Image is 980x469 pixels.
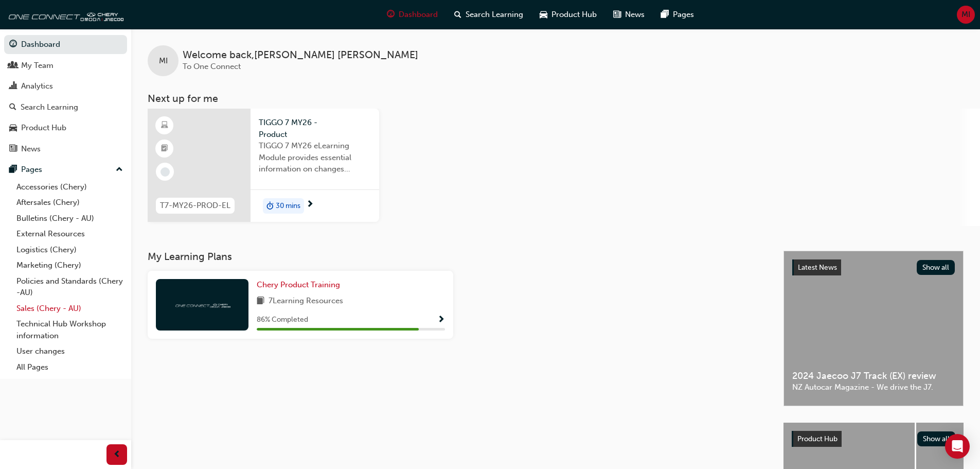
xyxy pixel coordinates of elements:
a: Latest NewsShow all2024 Jaecoo J7 Track (EX) reviewNZ Autocar Magazine - We drive the J7. [783,251,964,406]
a: My Team [4,56,127,75]
button: Show all [917,431,956,446]
a: Dashboard [4,35,127,54]
span: NZ Autocar Magazine - We drive the J7. [792,381,955,393]
a: Product HubShow all [792,431,955,447]
span: Welcome back , [PERSON_NAME] [PERSON_NAME] [183,49,418,61]
div: Analytics [21,80,53,92]
span: car-icon [9,124,17,133]
div: Pages [21,164,42,176]
a: Product Hub [4,118,127,137]
h3: My Learning Plans [148,251,767,263]
div: News [21,143,41,155]
img: oneconnect [5,4,123,25]
span: next-icon [306,200,314,210]
button: Pages [4,160,127,179]
span: learningResourceType_ELEARNING-icon [161,119,168,132]
span: booktick-icon [161,142,168,155]
span: guage-icon [9,40,17,49]
span: MI [159,55,168,67]
span: people-icon [9,61,17,71]
a: Latest NewsShow all [792,259,955,276]
span: pages-icon [661,8,669,21]
div: My Team [21,60,54,72]
a: News [4,140,127,159]
span: book-icon [257,295,264,308]
a: All Pages [12,359,127,375]
span: prev-icon [113,448,121,461]
a: search-iconSearch Learning [446,4,531,25]
span: Product Hub [551,9,597,21]
span: Chery Product Training [257,280,340,289]
span: news-icon [613,8,621,21]
span: search-icon [9,103,16,112]
a: Accessories (Chery) [12,179,127,195]
span: Show Progress [437,316,445,325]
span: 2024 Jaecoo J7 Track (EX) review [792,370,955,382]
span: Product Hub [797,435,838,443]
div: Search Learning [21,101,78,113]
span: chart-icon [9,82,17,91]
span: news-icon [9,145,17,154]
button: DashboardMy TeamAnalyticsSearch LearningProduct HubNews [4,33,127,160]
button: Show all [917,260,955,275]
a: Search Learning [4,98,127,117]
span: pages-icon [9,165,17,175]
button: Show Progress [437,314,445,326]
span: Dashboard [399,9,438,21]
img: oneconnect [174,300,230,309]
a: External Resources [12,226,127,242]
a: Analytics [4,77,127,96]
a: Chery Product Training [257,279,344,291]
div: Product Hub [21,122,66,134]
div: Open Intercom Messenger [945,434,970,459]
span: Latest News [798,263,837,272]
a: Policies and Standards (Chery -AU) [12,273,127,301]
a: guage-iconDashboard [379,4,446,25]
h3: Next up for me [131,93,980,105]
a: pages-iconPages [653,4,702,25]
span: To One Connect [183,62,241,71]
a: Marketing (Chery) [12,257,127,273]
a: Bulletins (Chery - AU) [12,211,127,227]
a: Logistics (Chery) [12,242,127,258]
a: Technical Hub Workshop information [12,316,127,343]
span: guage-icon [387,8,395,21]
a: news-iconNews [605,4,653,25]
span: MI [961,9,970,21]
span: Pages [673,9,694,21]
span: Search Learning [466,9,523,21]
a: User changes [12,343,127,359]
a: Aftersales (Chery) [12,195,127,211]
a: T7-MY26-PROD-ELTIGGO 7 MY26 - ProductTIGGO 7 MY26 eLearning Module provides essential information... [148,109,379,222]
span: car-icon [540,8,547,21]
a: Sales (Chery - AU) [12,301,127,317]
span: up-icon [116,163,123,177]
span: 86 % Completed [257,314,308,326]
span: 7 Learning Resources [269,295,343,308]
span: News [625,9,645,21]
span: search-icon [454,8,461,21]
span: T7-MY26-PROD-EL [160,200,230,212]
button: MI [957,6,975,24]
span: TIGGO 7 MY26 - Product [259,117,371,140]
span: learningRecordVerb_NONE-icon [161,167,170,177]
a: car-iconProduct Hub [531,4,605,25]
span: 30 mins [276,200,300,212]
span: duration-icon [266,199,274,213]
span: TIGGO 7 MY26 eLearning Module provides essential information on changes introduced with the new M... [259,140,371,175]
